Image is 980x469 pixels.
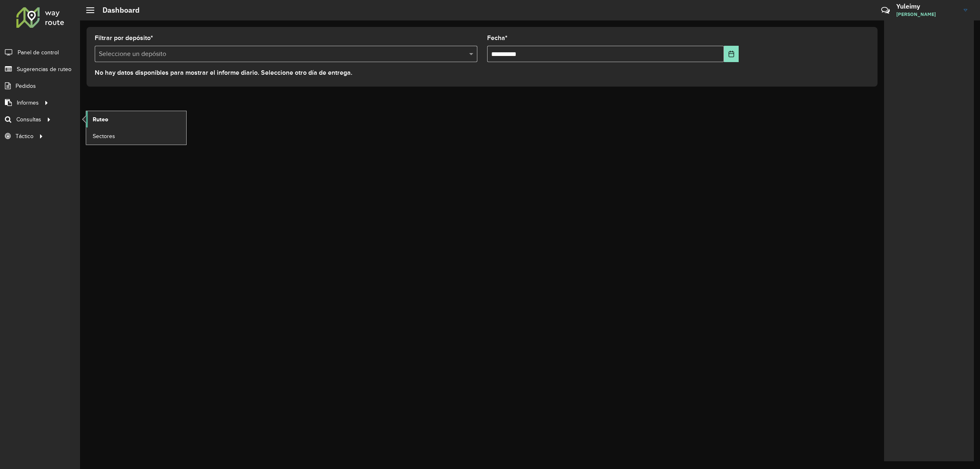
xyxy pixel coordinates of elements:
[17,98,39,107] span: Informes
[896,11,958,18] span: [PERSON_NAME]
[93,132,115,141] span: Sectores
[17,65,71,74] span: Sugerencias de ruteo
[877,2,894,19] a: Contacto rápido
[95,68,352,78] label: No hay datos disponibles para mostrar el informe diario. Seleccione otro día de entrega.
[86,128,186,144] a: Sectores
[487,33,508,43] label: Fecha
[93,115,108,124] span: Ruteo
[16,132,33,141] span: Táctico
[16,82,36,90] span: Pedidos
[18,48,59,57] span: Panel de control
[94,6,140,15] h2: Dashboard
[16,115,41,124] span: Consultas
[95,33,153,43] label: Filtrar por depósito
[896,2,958,10] h3: Yuleimy
[86,111,186,127] a: Ruteo
[724,46,738,62] button: Choose Date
